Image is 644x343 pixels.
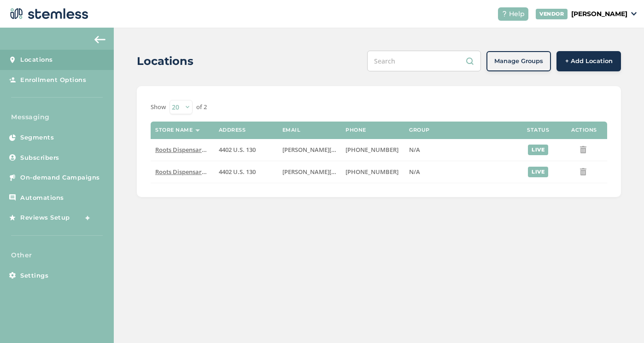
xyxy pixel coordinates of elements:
span: Reviews Setup [20,213,70,222]
span: Roots Dispensary - Med [155,145,222,154]
span: On-demand Campaigns [20,173,100,182]
label: Email [282,127,301,133]
label: (856) 649-8416 [345,146,400,154]
span: Manage Groups [494,57,543,66]
input: Search [367,51,481,71]
h2: Locations [137,53,193,70]
span: 4402 U.S. 130 [219,145,256,154]
span: + Add Location [565,57,613,66]
label: 4402 U.S. 130 [219,168,273,176]
th: Actions [561,122,607,139]
span: [PHONE_NUMBER] [345,168,398,176]
label: philip@rootsnj.com [282,146,337,154]
span: [PERSON_NAME][EMAIL_ADDRESS][DOMAIN_NAME] [282,168,430,176]
label: Roots Dispensary - Med [155,146,210,154]
div: live [528,167,548,177]
button: + Add Location [556,51,621,71]
span: Roots Dispensary - Rec [155,168,219,176]
img: icon-arrow-back-accent-c549486e.svg [94,36,105,43]
img: icon-help-white-03924b79.svg [502,11,507,17]
span: Subscribers [20,153,59,163]
img: icon-sort-1e1d7615.svg [195,129,200,132]
label: Store name [155,127,193,133]
span: [PHONE_NUMBER] [345,145,398,154]
label: Show [151,103,166,112]
span: Locations [20,55,53,64]
label: Group [409,127,430,133]
img: logo-dark-0685b13c.svg [7,5,88,23]
label: Phone [345,127,366,133]
button: Manage Groups [486,51,551,71]
div: VENDOR [536,9,568,19]
span: Settings [20,271,48,280]
label: (856) 649-8416 [345,168,400,176]
span: Automations [20,193,64,203]
span: Enrollment Options [20,76,86,85]
label: of 2 [196,103,207,112]
label: N/A [409,146,510,154]
label: Roots Dispensary - Rec [155,168,210,176]
span: [PERSON_NAME][EMAIL_ADDRESS][DOMAIN_NAME] [282,145,430,154]
p: [PERSON_NAME] [571,9,627,19]
span: Help [509,9,525,19]
label: Address [219,127,246,133]
label: 4402 U.S. 130 [219,146,273,154]
label: philip@rootsnj.com [282,168,337,176]
iframe: Chat Widget [598,299,644,343]
div: live [528,145,548,155]
label: Status [527,127,549,133]
label: N/A [409,168,510,176]
span: Segments [20,133,54,142]
span: 4402 U.S. 130 [219,168,256,176]
img: icon_down-arrow-small-66adaf34.svg [631,12,637,16]
img: glitter-stars-b7820f95.gif [77,209,95,227]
